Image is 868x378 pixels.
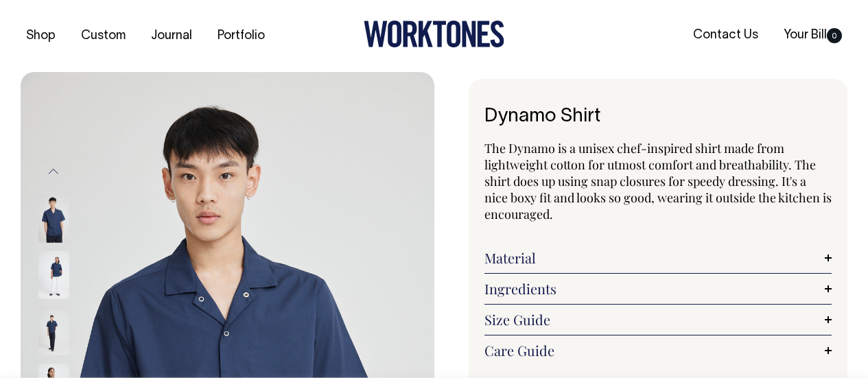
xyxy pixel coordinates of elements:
a: Contact Us [688,24,764,47]
a: Journal [145,25,198,47]
a: Custom [75,25,131,47]
img: dark-navy [38,250,69,298]
a: Size Guide [484,311,832,328]
img: dark-navy [38,307,69,355]
a: Shop [21,25,61,47]
a: Care Guide [484,342,832,359]
a: Portfolio [212,25,270,47]
button: Previous [43,156,64,187]
a: Ingredients [484,281,832,297]
a: Material [484,250,832,266]
span: 0 [827,28,842,43]
img: dark-navy [38,194,69,242]
h1: Dynamo Shirt [484,106,832,128]
span: The Dynamo is a unisex chef-inspired shirt made from lightweight cotton for utmost comfort and br... [484,140,832,222]
a: Your Bill0 [778,24,847,47]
